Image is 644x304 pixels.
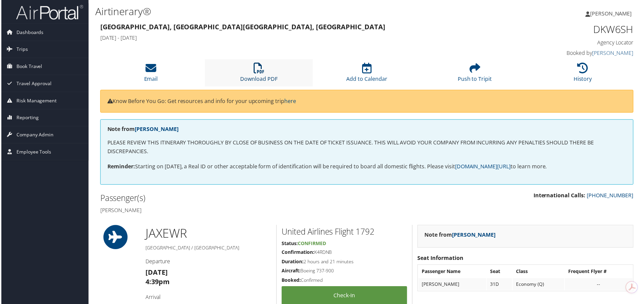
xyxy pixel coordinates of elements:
h5: Boeing 737-900 [282,269,408,275]
th: Class [514,267,566,279]
td: 31D [488,279,513,292]
strong: [DATE] [145,269,167,278]
h4: Booked by [509,49,635,57]
th: Passenger Name [419,267,487,279]
strong: Status: [282,241,298,247]
h2: United Airlines Flight 1792 [282,227,408,238]
strong: Note from [106,126,178,133]
h5: Confirmed [282,278,408,285]
span: Confirmed [298,241,326,247]
a: Email [143,67,157,83]
p: Starting on [DATE], a Real ID or other acceptable form of identification will be required to boar... [106,163,628,172]
strong: Booked: [282,278,301,284]
strong: Duration: [282,260,303,266]
h4: Departure [145,259,271,266]
td: Economy (Q) [514,279,566,292]
span: Company Admin [15,127,53,144]
strong: Note from [425,232,496,239]
strong: Confirmation: [282,250,314,257]
p: Know Before You Go: Get resources and info for your upcoming trip [106,97,628,106]
h5: [GEOGRAPHIC_DATA] / [GEOGRAPHIC_DATA] [145,245,271,252]
strong: 4:39pm [145,278,169,288]
span: Reporting [15,110,37,127]
a: Push to Tripit [458,67,493,83]
h4: Arrival [145,295,271,302]
strong: Aircraft: [282,269,300,275]
p: PLEASE REVIEW THIS ITINERARY THOROUGHLY BY CLOSE OF BUSINESS ON THE DATE OF TICKET ISSUANCE. THIS... [106,139,628,156]
a: Add to Calendar [347,67,388,83]
a: [PERSON_NAME] [587,3,640,24]
h4: Agency Locator [509,39,635,46]
h4: [PERSON_NAME] [99,207,362,215]
strong: Seat Information [418,256,464,263]
span: Trips [15,41,27,58]
th: Seat [488,267,513,279]
th: Frequent Flyer # [566,267,634,279]
h2: Passenger(s) [99,193,362,205]
a: Download PDF [240,67,278,83]
strong: International Calls: [535,193,587,200]
h1: DKW6SH [509,22,635,36]
strong: [GEOGRAPHIC_DATA], [GEOGRAPHIC_DATA] [GEOGRAPHIC_DATA], [GEOGRAPHIC_DATA] [99,22,386,31]
h5: 2 hours and 21 minutes [282,260,408,266]
a: History [575,67,593,83]
a: here [284,98,296,105]
a: [DOMAIN_NAME][URL] [456,163,512,171]
h4: [DATE] - [DATE] [99,34,498,42]
span: Travel Approval [15,75,51,92]
h1: JAX EWR [145,226,271,243]
span: Book Travel [15,58,41,75]
td: [PERSON_NAME] [419,279,487,292]
span: Risk Management [15,93,56,109]
a: [PERSON_NAME] [453,232,496,239]
span: [PERSON_NAME] [591,10,633,17]
a: [PHONE_NUMBER] [588,193,635,200]
a: [PERSON_NAME] [134,126,178,133]
span: Dashboards [15,24,42,41]
h1: Airtinerary® [94,4,458,19]
strong: Reminder: [106,163,134,171]
h5: K4RDNB [282,250,408,257]
a: [PERSON_NAME] [593,49,635,57]
img: airportal-logo.png [15,4,82,20]
div: -- [570,282,631,289]
span: Employee Tools [15,144,50,161]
